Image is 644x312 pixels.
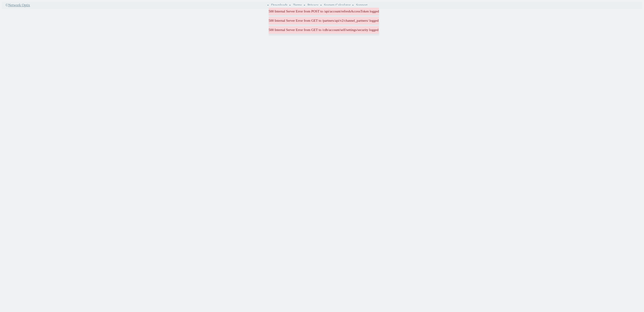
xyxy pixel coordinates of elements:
a: Privacy [308,3,319,7]
span: 500 Internal Server Error from GET to /cdb/account/self/settings/security logged [269,28,379,32]
a: System Calculator [324,3,351,7]
a: ©Network Optix [5,3,30,7]
span: 500 Internal Server Error from GET to /partners/api/v2/channel_partners/ logged [269,19,379,22]
span: 500 Internal Server Error from POST to /api/account/refreshAccessToken logged [269,9,379,13]
a: Downloads [271,3,288,7]
a: Support [356,3,368,7]
a: Terms [293,3,302,7]
span: Network Optix [8,3,30,7]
